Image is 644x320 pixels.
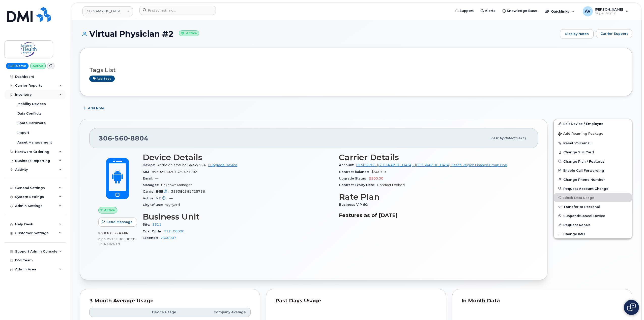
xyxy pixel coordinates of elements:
a: Edit Device / Employee [554,119,632,128]
span: Wynyard [165,203,180,207]
span: Contract Expiry Date [339,183,377,187]
button: Add Note [80,104,109,113]
span: Suspend/Cancel Device [563,214,605,218]
span: 356380561725736 [171,190,205,193]
span: 89302780201329471902 [152,170,197,174]
span: Upgrade Status [339,176,369,180]
span: Carrier IMEI [143,190,171,193]
span: Enable Call Forwarding [563,168,604,172]
div: In Month Data [461,298,623,303]
button: Add Roaming Package [554,128,632,138]
h3: Tags List [89,67,623,73]
span: Manager [143,183,161,187]
span: Add Roaming Package [558,132,603,136]
button: Change SIM Card [554,148,632,157]
img: Open chat [627,303,636,311]
span: Device [143,163,157,167]
span: Last updated [491,136,514,140]
a: 7600007 [160,236,176,240]
span: Contract balance [339,170,371,174]
span: City Of Use [143,203,165,207]
button: Send Message [98,218,137,227]
span: SIM [143,170,152,174]
span: 8804 [128,134,149,142]
a: 01506192 - [GEOGRAPHIC_DATA] - [GEOGRAPHIC_DATA] Health Region Finance Group One [356,163,507,167]
span: Active [104,208,115,212]
div: Past Days Usage [275,298,437,303]
a: Add tags [89,76,115,82]
span: Expense [143,236,160,240]
span: Android Samsung Galaxy S24 [157,163,206,167]
button: Change Plan / Features [554,157,632,166]
span: used [119,231,129,235]
div: 3 Month Average Usage [89,298,251,303]
span: Email [143,176,155,180]
button: Enable Call Forwarding [554,166,632,175]
h3: Business Unit [143,212,333,221]
a: Display Notes [560,29,594,39]
button: Carrier Support [596,29,632,38]
span: Business VIP 60 [339,203,370,206]
h3: Features as of [DATE] [339,212,529,218]
button: Change IMEI [554,229,632,238]
span: Contract Expired [377,183,405,187]
span: Send Message [106,220,133,224]
span: Site [143,223,152,226]
button: Reset Voicemail [554,138,632,148]
span: — [155,176,158,180]
span: $500.00 [371,170,386,174]
h3: Rate Plan [339,192,529,201]
span: Carrier Support [600,31,628,36]
span: Active IMEI [143,196,169,200]
button: Request Account Change [554,184,632,193]
th: Device Usage [120,308,181,317]
th: Company Average [181,308,251,317]
span: — [169,196,173,200]
small: Active [179,30,199,36]
a: 711100000 [164,229,184,233]
span: 306 [99,134,149,142]
a: + Upgrade Device [208,163,237,167]
h3: Device Details [143,153,333,162]
button: Suspend/Cancel Device [554,211,632,220]
span: [DATE] [514,136,526,140]
span: Account [339,163,356,167]
a: 5311 [152,223,161,226]
span: Add Note [88,106,104,111]
span: $500.00 [369,176,383,180]
button: Change Phone Number [554,175,632,184]
button: Block Data Usage [554,193,632,202]
span: 560 [112,134,128,142]
span: 0.00 Bytes [98,231,119,235]
h3: Carrier Details [339,153,529,162]
span: Cost Code [143,229,164,233]
span: 0.00 Bytes [98,237,118,241]
span: Change Plan / Features [563,159,605,163]
h1: Virtual Physician #2 [80,29,558,38]
span: Unknown Manager [161,183,192,187]
button: Transfer to Personal [554,202,632,211]
button: Request Repair [554,220,632,229]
